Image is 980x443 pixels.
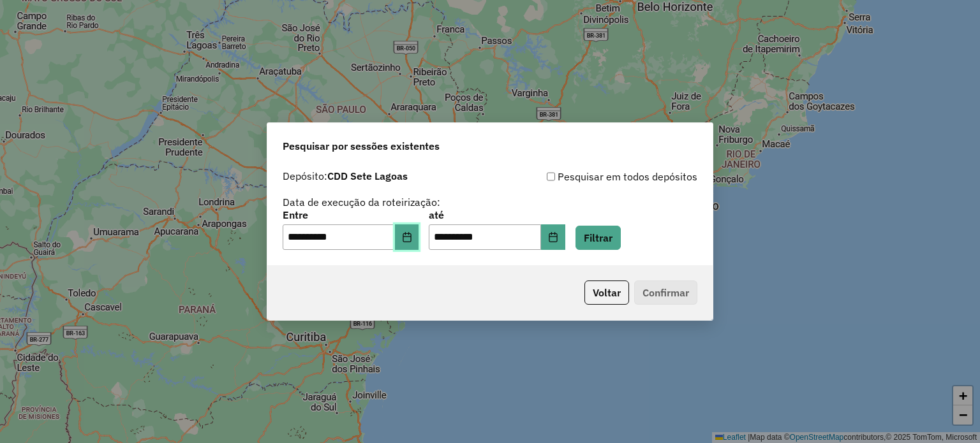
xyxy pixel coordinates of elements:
button: Voltar [584,280,629,305]
span: Pesquisar por sessões existentes [283,138,440,154]
strong: CDD Sete Lagoas [327,170,408,182]
label: Data de execução da roteirização: [283,194,440,210]
button: Choose Date [541,224,565,250]
label: Entre [283,207,419,222]
button: Filtrar [575,226,621,250]
label: Depósito: [283,168,408,184]
label: até [429,207,565,222]
button: Choose Date [395,224,419,250]
div: Pesquisar em todos depósitos [490,169,697,184]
